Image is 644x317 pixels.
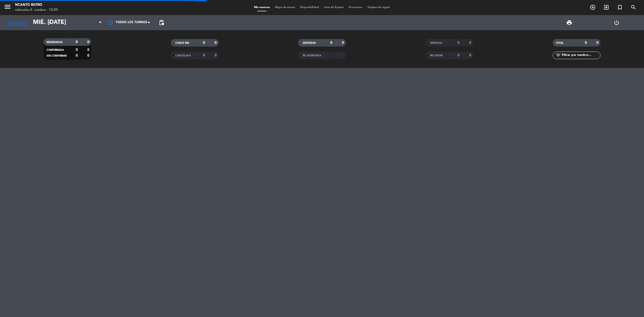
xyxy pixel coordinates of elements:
strong: 0 [215,41,218,45]
div: miércoles 8. octubre - 13:59 [15,8,58,13]
strong: 0 [87,54,90,57]
i: menu [4,3,11,11]
span: Pre-acceso [346,6,365,9]
span: Lista de Espera [321,6,346,9]
i: exit_to_app [603,4,609,10]
input: Filtrar por nombre... [561,53,600,58]
span: SENTADAS [303,42,316,44]
span: TOTAL [556,42,563,44]
span: CONFIRMADA [47,49,64,51]
strong: 0 [469,54,472,57]
strong: 0 [596,41,599,45]
i: search [630,4,636,10]
strong: 0 [215,54,218,57]
strong: 0 [342,41,345,45]
span: NO SHOW [430,54,443,57]
i: arrow_drop_down [47,20,53,26]
span: SIN CONFIRMAR [47,55,67,57]
strong: 0 [203,54,205,57]
span: CHECK INS [175,42,189,44]
strong: 0 [469,41,472,45]
span: Disponibilidad [298,6,321,9]
span: Mis reservas [252,6,272,9]
strong: 0 [87,40,90,44]
div: Ncanto Bistro [15,3,58,8]
span: CANCELADA [175,54,191,57]
i: filter_list [555,52,561,58]
span: Tarjetas de regalo [365,6,393,9]
strong: 0 [76,48,78,52]
span: RE AGENDADA [303,54,321,57]
i: turned_in_not [617,4,623,10]
span: print [566,20,572,26]
strong: 0 [330,41,332,45]
strong: 0 [76,54,78,57]
strong: 0 [585,41,587,45]
span: SERVIDAS [430,42,442,44]
strong: 0 [203,41,205,45]
span: Mapa de mesas [272,6,298,9]
i: power_settings_new [614,20,620,26]
div: LOG OUT [593,15,640,30]
button: menu [4,3,11,12]
span: pending_actions [158,20,165,26]
strong: 0 [87,48,90,52]
i: add_circle_outline [590,4,596,10]
strong: 0 [458,41,460,45]
span: RESERVADAS [47,41,63,44]
strong: 0 [458,54,460,57]
strong: 0 [76,40,78,44]
i: [DATE] [4,17,30,28]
